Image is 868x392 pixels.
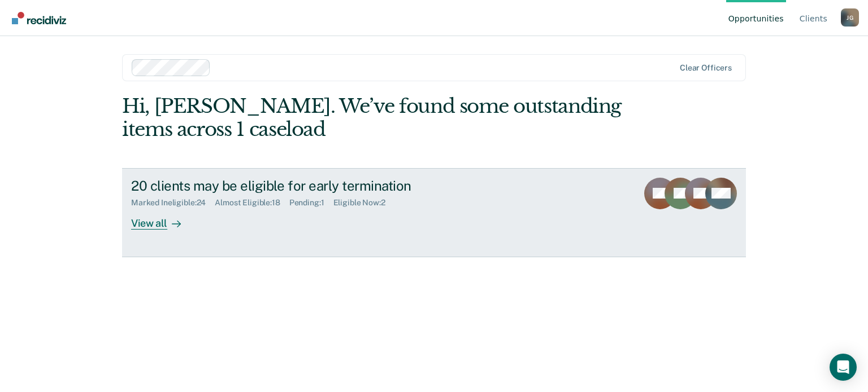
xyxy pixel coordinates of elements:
[333,198,394,208] div: Eligible Now : 2
[215,198,289,208] div: Almost Eligible : 18
[680,63,732,73] div: Clear officers
[12,12,66,24] img: Recidiviz
[289,198,333,208] div: Pending : 1
[841,8,859,27] button: Profile dropdown button
[830,354,857,381] div: Open Intercom Messenger
[122,95,621,141] div: Hi, [PERSON_NAME]. We’ve found some outstanding items across 1 caseload
[841,8,859,27] div: J G
[131,198,215,208] div: Marked Ineligible : 24
[131,178,528,194] div: 20 clients may be eligible for early termination
[131,208,194,230] div: View all
[122,168,746,257] a: 20 clients may be eligible for early terminationMarked Ineligible:24Almost Eligible:18Pending:1El...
